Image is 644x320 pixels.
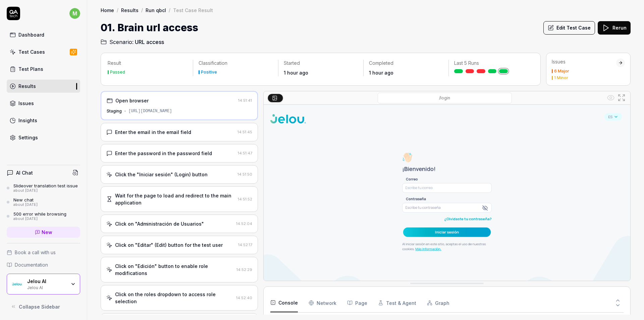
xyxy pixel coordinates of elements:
button: Graph [427,293,449,312]
h1: 01. Brain url access [101,20,198,35]
div: Test Case Result [173,7,213,13]
button: m [69,7,80,20]
span: m [69,8,80,19]
div: about [DATE] [13,217,66,221]
div: 6 Major [554,69,569,73]
button: Rerun [598,21,631,35]
div: Open browser [115,97,149,104]
div: 1 Minor [554,76,568,80]
a: New [7,227,80,238]
div: Results [18,83,36,90]
button: Test & Agent [378,293,416,312]
div: / [141,7,143,13]
div: Positive [201,70,217,74]
time: 14:51:41 [238,98,252,103]
div: Click the "Iniciar sesión" (Login) button [115,171,208,178]
time: 14:52:04 [236,221,252,226]
a: Results [7,80,80,93]
div: Test Plans [18,65,43,73]
div: [URL][DOMAIN_NAME] [128,108,172,114]
span: New [42,229,52,236]
time: 14:51:50 [237,172,252,177]
p: Completed [369,60,443,66]
a: Scenario:URL access [101,38,164,46]
button: Edit Test Case [543,21,595,35]
div: Wait for the page to load and redirect to the main application [115,192,235,206]
div: Insights [18,117,37,124]
a: Book a call with us [7,249,80,256]
div: 500 error while browsing [13,211,66,217]
time: 14:51:45 [237,130,252,134]
p: Last 5 Runs [454,60,528,66]
span: Book a call with us [15,249,56,256]
div: Jelou AI [27,278,66,284]
div: / [169,7,170,13]
span: Collapse Sidebar [19,303,60,310]
a: 500 error while browsingabout [DATE] [7,211,80,221]
a: Test Cases [7,45,80,58]
button: Open in full screen [616,92,627,103]
a: Results [121,7,139,13]
a: Home [101,7,114,13]
button: Jelou AI LogoJelou AIJelou AI [7,274,80,294]
div: Passed [110,70,125,74]
p: Classification [199,60,273,66]
button: Collapse Sidebar [7,300,80,313]
div: Issues [18,100,34,107]
a: Test Plans [7,62,80,76]
span: URL access [135,38,164,46]
a: Dashboard [7,28,80,41]
div: Click on "Administración de Usuarios" [115,220,204,227]
a: Insights [7,114,80,127]
img: Jelou AI Logo [11,278,23,290]
time: 1 hour ago [369,70,393,76]
p: Result [108,60,187,66]
div: Click on "Editar" (Edit) button for the test user [115,241,223,248]
div: Click on the roles dropdown to access role selection [115,291,233,305]
div: Issues [552,58,616,65]
time: 14:52:29 [236,267,252,272]
span: Scenario: [108,38,133,46]
a: Settings [7,131,80,144]
a: New chatabout [DATE] [7,197,80,207]
div: New chat [13,197,38,202]
div: about [DATE] [13,188,78,193]
div: Click on "Edición" button to enable role modifications [115,263,234,277]
time: 1 hour ago [284,70,308,76]
button: Show all interative elements [605,92,616,103]
button: Console [270,293,298,312]
div: Settings [18,134,38,141]
div: about [DATE] [13,202,38,207]
button: Page [347,293,367,312]
time: 14:52:40 [236,295,252,300]
h4: AI Chat [16,169,33,176]
div: Test Cases [18,48,45,55]
a: Slideover translation test issueabout [DATE] [7,183,80,193]
div: Jelou AI [27,284,66,290]
div: Enter the password in the password field [115,150,212,157]
div: / [117,7,118,13]
a: Documentation [7,261,80,268]
a: Run qbcI [146,7,166,13]
div: Enter the email in the email field [115,129,191,136]
a: Issues [7,97,80,110]
time: 14:52:17 [238,242,252,247]
time: 14:51:52 [238,197,252,201]
p: Started [284,60,358,66]
div: Dashboard [18,31,44,38]
div: Staging [107,108,122,114]
button: Network [309,293,336,312]
div: Slideover translation test issue [13,183,78,188]
time: 14:51:47 [238,151,252,155]
span: Documentation [15,261,48,268]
